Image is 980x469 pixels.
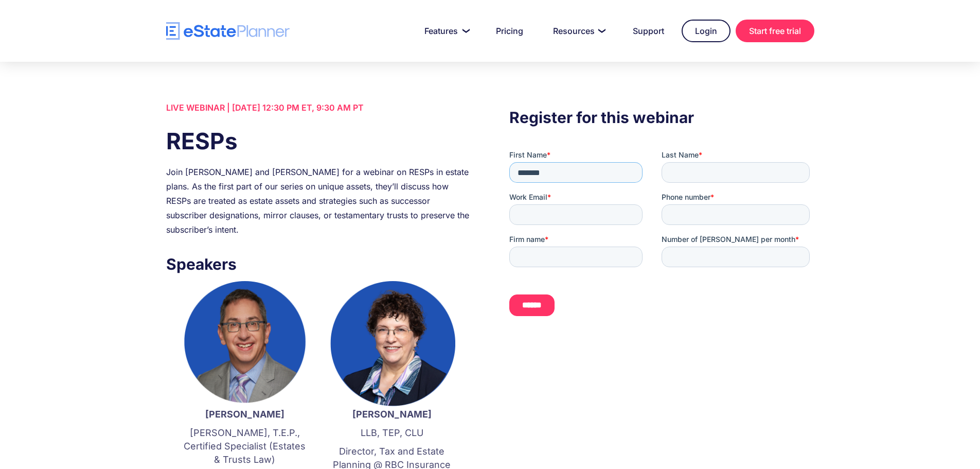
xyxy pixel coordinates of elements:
[682,20,730,42] a: Login
[166,252,471,276] h3: Speakers
[509,150,814,334] iframe: Form 0
[620,21,676,41] a: Support
[166,125,471,157] h1: RESPs
[182,426,308,466] p: [PERSON_NAME], T.E.P., Certified Specialist (Estates & Trusts Law)
[166,100,471,115] div: LIVE WEBINAR | [DATE] 12:30 PM ET, 9:30 AM PT
[484,21,536,41] a: Pricing
[736,20,814,42] a: Start free trial
[205,409,284,420] strong: [PERSON_NAME]
[166,22,290,40] a: home
[509,106,814,129] h3: Register for this webinar
[412,21,478,41] a: Features
[352,409,432,420] strong: [PERSON_NAME]
[166,165,471,237] div: Join [PERSON_NAME] and [PERSON_NAME] for a webinar on RESPs in estate plans. As the first part of...
[541,21,615,41] a: Resources
[329,426,455,440] p: LLB, TEP, CLU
